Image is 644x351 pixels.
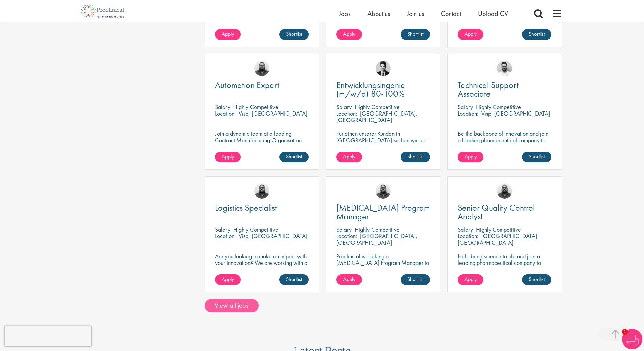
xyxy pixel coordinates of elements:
[222,30,234,37] span: Apply
[441,9,461,18] a: Contact
[5,326,91,346] iframe: reCAPTCHA
[497,183,512,199] img: Ashley Bennett
[215,152,241,162] a: Apply
[222,276,234,283] span: Apply
[458,130,551,156] p: Be the backbone of innovation and join a leading pharmaceutical company to help keep life-changin...
[222,153,234,160] span: Apply
[233,103,278,111] p: Highly Competitive
[215,103,230,111] span: Salary
[522,29,551,40] a: Shortlist
[458,103,473,111] span: Salary
[336,226,352,233] span: Salary
[336,253,430,292] p: Proclinical is seeking a [MEDICAL_DATA] Program Manager to join our client's team for an exciting...
[458,274,483,285] a: Apply
[336,152,362,162] a: Apply
[464,276,477,283] span: Apply
[622,329,642,349] img: Chatbot
[215,202,277,214] span: Logistics Specialist
[458,152,483,162] a: Apply
[254,183,269,199] img: Ashley Bennett
[401,274,430,285] a: Shortlist
[622,329,628,335] span: 1
[279,152,309,162] a: Shortlist
[336,130,430,162] p: Für einen unserer Kunden in [GEOGRAPHIC_DATA] suchen wir ab sofort einen Entwicklungsingenieur Ku...
[343,30,355,37] span: Apply
[254,61,269,76] img: Ashley Bennett
[239,232,307,240] p: Visp, [GEOGRAPHIC_DATA]
[336,232,357,240] span: Location:
[336,232,418,246] p: [GEOGRAPHIC_DATA], [GEOGRAPHIC_DATA]
[481,109,550,117] p: Visp, [GEOGRAPHIC_DATA]
[464,30,477,37] span: Apply
[458,226,473,233] span: Salary
[336,204,430,221] a: [MEDICAL_DATA] Program Manager
[407,9,424,18] a: Join us
[336,81,430,98] a: Entwicklungsingenie (m/w/d) 80-100%
[458,204,551,221] a: Senior Quality Control Analyst
[458,232,478,240] span: Location:
[458,232,539,246] p: [GEOGRAPHIC_DATA], [GEOGRAPHIC_DATA]
[336,274,362,285] a: Apply
[336,103,352,111] span: Salary
[215,204,309,212] a: Logistics Specialist
[279,274,309,285] a: Shortlist
[376,61,391,76] img: Thomas Wenig
[343,276,355,283] span: Apply
[215,232,236,240] span: Location:
[215,29,241,40] a: Apply
[233,226,278,233] p: Highly Competitive
[476,103,521,111] p: Highly Competitive
[464,153,477,160] span: Apply
[339,9,351,18] a: Jobs
[239,109,307,117] p: Visp, [GEOGRAPHIC_DATA]
[215,274,241,285] a: Apply
[336,109,357,117] span: Location:
[215,253,309,285] p: Are you looking to make an impact with your innovation? We are working with a well-established ph...
[522,152,551,162] a: Shortlist
[497,61,512,76] img: Emile De Beer
[215,81,309,90] a: Automation Expert
[367,9,390,18] a: About us
[336,202,430,222] span: [MEDICAL_DATA] Program Manager
[343,153,355,160] span: Apply
[458,29,483,40] a: Apply
[458,253,551,285] p: Help bring science to life and join a leading pharmaceutical company to play a key role in delive...
[336,109,418,124] p: [GEOGRAPHIC_DATA], [GEOGRAPHIC_DATA]
[401,152,430,162] a: Shortlist
[215,109,236,117] span: Location:
[522,274,551,285] a: Shortlist
[279,29,309,40] a: Shortlist
[215,226,230,233] span: Salary
[458,202,535,222] span: Senior Quality Control Analyst
[458,81,551,98] a: Technical Support Associate
[355,226,400,233] p: Highly Competitive
[215,130,309,162] p: Join a dynamic team at a leading Contract Manufacturing Organisation (CMO) and contribute to grou...
[458,79,519,99] span: Technical Support Associate
[478,9,508,18] a: Upload CV
[376,183,391,199] img: Ashley Bennett
[205,299,259,312] a: View all jobs
[476,226,521,233] p: Highly Competitive
[215,79,279,91] span: Automation Expert
[401,29,430,40] a: Shortlist
[355,103,400,111] p: Highly Competitive
[458,109,478,117] span: Location:
[336,29,362,40] a: Apply
[336,79,405,99] span: Entwicklungsingenie (m/w/d) 80-100%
